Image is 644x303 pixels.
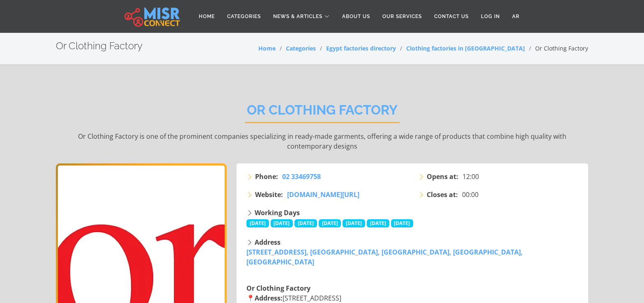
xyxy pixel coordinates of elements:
span: [DATE] [271,219,293,227]
a: Log in [475,9,506,24]
span: 12:00 [462,172,479,181]
span: [DATE] [343,219,365,227]
a: [STREET_ADDRESS], [GEOGRAPHIC_DATA], [GEOGRAPHIC_DATA], [GEOGRAPHIC_DATA], [GEOGRAPHIC_DATA] [246,248,523,266]
a: Categories [221,9,267,24]
span: [DATE] [367,219,389,227]
a: AR [506,9,526,24]
a: [DOMAIN_NAME][URL] [287,190,359,200]
a: Our Services [376,9,428,24]
a: 02 33469758 [282,172,321,181]
a: Contact Us [428,9,475,24]
p: Or Clothing Factory is one of the prominent companies specializing in ready-made garments, offeri... [56,131,588,151]
strong: Closes at: [427,190,458,200]
h2: Or Clothing Factory [56,40,143,52]
span: News & Articles [273,13,322,20]
strong: Website: [255,190,283,200]
a: Home [258,44,276,52]
a: About Us [336,9,376,24]
span: [DATE] [246,219,269,227]
span: [DATE] [319,219,341,227]
strong: Phone: [255,172,278,181]
span: [DATE] [294,219,317,227]
strong: Working Days [255,208,300,217]
a: Home [193,9,221,24]
a: News & Articles [267,9,336,24]
span: 02 33469758 [282,172,321,181]
span: [DATE] [391,219,414,227]
strong: Or Clothing Factory [246,284,310,293]
span: 00:00 [462,190,478,200]
a: Categories [286,44,316,52]
img: main.misr_connect [124,6,179,27]
a: Clothing factories in [GEOGRAPHIC_DATA] [406,44,525,52]
h2: Or Clothing Factory [245,102,400,123]
span: [DOMAIN_NAME][URL] [287,190,359,199]
li: Or Clothing Factory [525,44,588,53]
strong: Opens at: [427,172,458,181]
a: Egypt factories directory [326,44,396,52]
strong: Address: [255,294,283,303]
strong: Address [255,238,281,247]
